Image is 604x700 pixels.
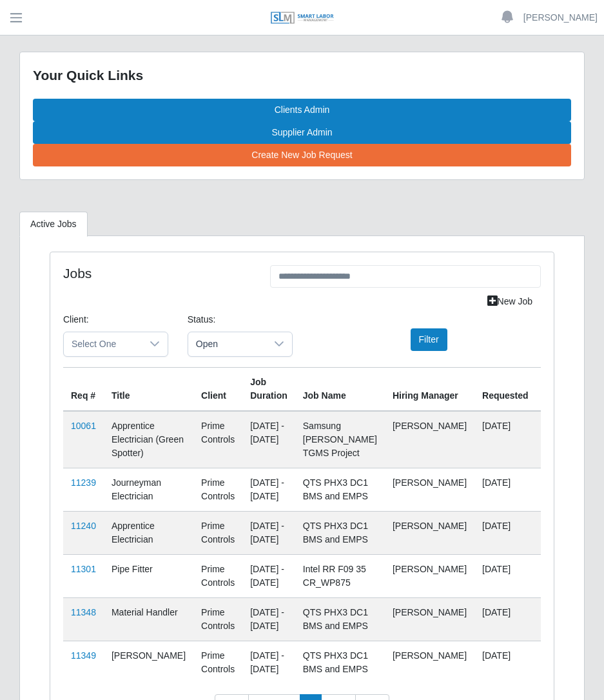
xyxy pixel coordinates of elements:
[474,468,536,511] td: [DATE]
[63,265,251,281] h4: Jobs
[63,367,104,411] th: Req #
[104,554,193,597] td: Pipe Fitter
[385,411,474,468] td: [PERSON_NAME]
[242,468,295,511] td: [DATE] - [DATE]
[474,554,536,597] td: [DATE]
[295,411,385,468] td: Samsung [PERSON_NAME] TGMS Project
[104,367,193,411] th: Title
[385,597,474,641] td: [PERSON_NAME]
[474,641,536,684] td: [DATE]
[295,554,385,597] td: Intel RR F09 35 CR_WP875
[270,11,335,25] img: SLM Logo
[242,367,295,411] th: Job Duration
[242,641,295,684] td: [DATE] - [DATE]
[71,477,96,488] a: 11239
[193,511,242,554] td: Prime Controls
[474,511,536,554] td: [DATE]
[385,641,474,684] td: [PERSON_NAME]
[474,597,536,641] td: [DATE]
[474,411,536,468] td: [DATE]
[523,11,598,25] a: [PERSON_NAME]
[242,597,295,641] td: [DATE] - [DATE]
[193,641,242,684] td: Prime Controls
[295,641,385,684] td: QTS PHX3 DC1 BMS and EMPS
[104,641,193,684] td: [PERSON_NAME]
[63,313,89,326] label: Client:
[193,367,242,411] th: Client
[242,554,295,597] td: [DATE] - [DATE]
[188,332,266,356] span: Open
[71,564,96,574] a: 11301
[33,65,571,86] div: Your Quick Links
[385,367,474,411] th: Hiring Manager
[104,511,193,554] td: Apprentice Electrician
[295,511,385,554] td: QTS PHX3 DC1 BMS and EMPS
[71,521,96,531] a: 11240
[33,144,571,166] a: Create New Job Request
[104,597,193,641] td: Material Handler
[295,367,385,411] th: Job Name
[295,468,385,511] td: QTS PHX3 DC1 BMS and EMPS
[242,411,295,468] td: [DATE] - [DATE]
[536,367,603,411] th: Action
[193,597,242,641] td: Prime Controls
[64,332,142,356] span: Select One
[193,554,242,597] td: Prime Controls
[411,328,447,351] button: Filter
[104,411,193,468] td: Apprentice Electrician (Green Spotter)
[33,121,571,144] a: Supplier Admin
[104,468,193,511] td: Journeyman Electrician
[71,650,96,661] a: 11349
[479,290,541,313] a: New Job
[385,554,474,597] td: [PERSON_NAME]
[385,511,474,554] td: [PERSON_NAME]
[71,421,96,431] a: 10061
[71,607,96,617] a: 11348
[242,511,295,554] td: [DATE] - [DATE]
[33,99,571,121] a: Clients Admin
[19,212,88,237] a: Active Jobs
[193,468,242,511] td: Prime Controls
[385,468,474,511] td: [PERSON_NAME]
[188,313,216,326] label: Status:
[295,597,385,641] td: QTS PHX3 DC1 BMS and EMPS
[193,411,242,468] td: Prime Controls
[474,367,536,411] th: Requested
